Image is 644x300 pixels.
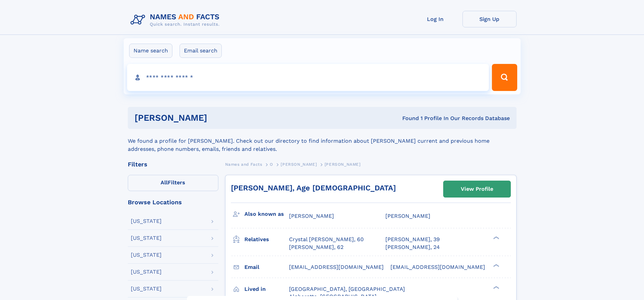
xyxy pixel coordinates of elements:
[128,199,218,205] div: Browse Locations
[492,64,517,91] button: Search Button
[231,184,396,192] a: [PERSON_NAME], Age [DEMOGRAPHIC_DATA]
[127,64,489,91] input: search input
[408,11,462,27] a: Log In
[289,286,405,292] span: [GEOGRAPHIC_DATA], [GEOGRAPHIC_DATA]
[385,236,440,243] a: [PERSON_NAME], 39
[135,114,305,122] h1: [PERSON_NAME]
[131,252,162,258] div: [US_STATE]
[492,263,500,268] div: ❯
[131,286,162,292] div: [US_STATE]
[270,162,273,167] span: O
[128,129,517,153] div: We found a profile for [PERSON_NAME]. Check out our directory to find information about [PERSON_N...
[244,208,289,220] h3: Also known as
[161,179,168,186] span: All
[289,264,384,270] span: [EMAIL_ADDRESS][DOMAIN_NAME]
[270,160,273,168] a: O
[462,11,517,27] a: Sign Up
[444,181,510,197] a: View Profile
[131,235,162,241] div: [US_STATE]
[225,160,262,168] a: Names and Facts
[281,160,317,168] a: [PERSON_NAME]
[129,44,172,58] label: Name search
[128,175,218,191] label: Filters
[128,11,225,29] img: Logo Names and Facts
[492,236,500,240] div: ❯
[390,264,485,270] span: [EMAIL_ADDRESS][DOMAIN_NAME]
[289,293,377,300] span: Alpharetta, [GEOGRAPHIC_DATA]
[131,218,162,224] div: [US_STATE]
[180,44,222,58] label: Email search
[128,161,218,167] div: Filters
[289,236,364,243] a: Crystal [PERSON_NAME], 60
[281,162,317,167] span: [PERSON_NAME]
[385,244,440,251] a: [PERSON_NAME], 24
[325,162,361,167] span: [PERSON_NAME]
[244,283,289,295] h3: Lived in
[385,213,430,219] span: [PERSON_NAME]
[131,269,162,275] div: [US_STATE]
[289,213,334,219] span: [PERSON_NAME]
[244,234,289,245] h3: Relatives
[305,115,510,122] div: Found 1 Profile In Our Records Database
[492,285,500,290] div: ❯
[244,261,289,273] h3: Email
[461,181,493,197] div: View Profile
[289,244,343,251] a: [PERSON_NAME], 62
